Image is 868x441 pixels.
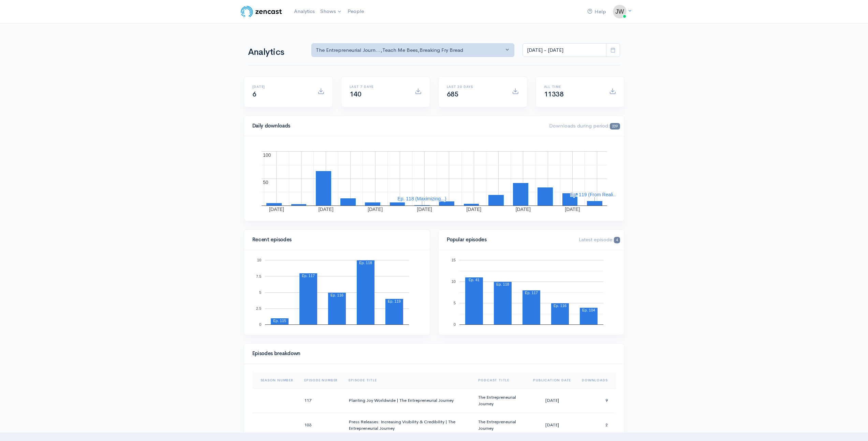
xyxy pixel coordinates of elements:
text: Ep. 116 [554,304,567,308]
span: Downloads during period: [549,122,620,129]
text: 100 [263,152,271,158]
text: Ep. 118 [496,282,509,286]
text: 50 [263,180,268,185]
text: Ep. 104 [582,308,595,312]
h1: Analytics [248,47,303,57]
th: Sort column [299,372,343,389]
td: 103 [299,413,343,437]
h4: Recent episodes [252,237,417,243]
h4: Popular episodes [447,237,571,243]
a: Analytics [291,4,318,19]
text: [DATE] [417,207,432,212]
td: The Entrepreneurial Journey [473,388,528,413]
text: 0 [259,322,261,326]
span: 140 [350,90,362,98]
text: 5 [259,290,261,294]
text: [DATE] [368,207,383,212]
button: The Entrepreneurial Journ..., Teach Me Bees, Breaking Fry Bread [311,43,515,57]
text: 15 [451,258,455,262]
th: Sort column [473,372,528,389]
text: 7.5 [256,274,261,278]
text: 2.5 [256,306,261,310]
text: 5 [453,301,455,305]
text: Ep. 118 (Maximizing...) [397,196,446,201]
text: 10 [257,258,261,262]
text: Ep. 117 [302,274,315,278]
a: Shows [318,4,345,19]
text: Ep. 116 [330,293,343,297]
text: Ep. 115 [273,319,286,323]
h6: Last 30 days [447,85,504,89]
svg: A chart. [252,145,616,213]
h6: All time [544,85,601,89]
th: Sort column [252,372,299,389]
td: 9 [576,388,616,413]
span: 4 [614,237,620,243]
text: Ep. 41 [469,278,480,282]
td: Press Releases: Increasing Visibility & Credibility | The Entrepreneurial Journey [343,413,473,437]
span: 685 [447,90,459,98]
div: The Entrepreneurial Journ... , Teach Me Bees , Breaking Fry Bread [316,46,504,54]
th: Sort column [576,372,616,389]
td: 117 [299,388,343,413]
svg: A chart. [447,258,616,326]
th: Sort column [528,372,576,389]
span: Latest episode: [579,236,620,243]
text: Ep. 119 [388,299,401,303]
text: Ep. 119 (From Reali...) [570,192,619,197]
td: [DATE] [528,413,576,437]
text: Ep. 117 [525,291,538,295]
span: 239 [610,123,620,130]
text: [DATE] [565,207,580,212]
input: analytics date range selector [523,43,606,57]
td: [DATE] [528,388,576,413]
td: 2 [576,413,616,437]
h6: [DATE] [252,85,309,89]
text: [DATE] [269,207,284,212]
h6: Last 7 days [350,85,407,89]
img: ... [613,5,627,18]
span: 11338 [544,90,564,98]
text: 10 [451,279,455,284]
td: Planting Joy Worldwide | The Entrepreneurial Journey [343,388,473,413]
text: [DATE] [515,207,530,212]
text: Ep. 118 [359,261,372,265]
h4: Daily downloads [252,123,541,129]
img: ZenCast Logo [240,5,283,18]
a: Help [585,4,609,19]
text: 0 [453,322,455,326]
h4: Episodes breakdown [252,351,612,356]
span: 6 [252,90,256,98]
svg: A chart. [252,258,422,326]
text: [DATE] [466,207,481,212]
a: People [345,4,367,19]
text: [DATE] [318,207,333,212]
th: Sort column [343,372,473,389]
td: The Entrepreneurial Journey [473,413,528,437]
